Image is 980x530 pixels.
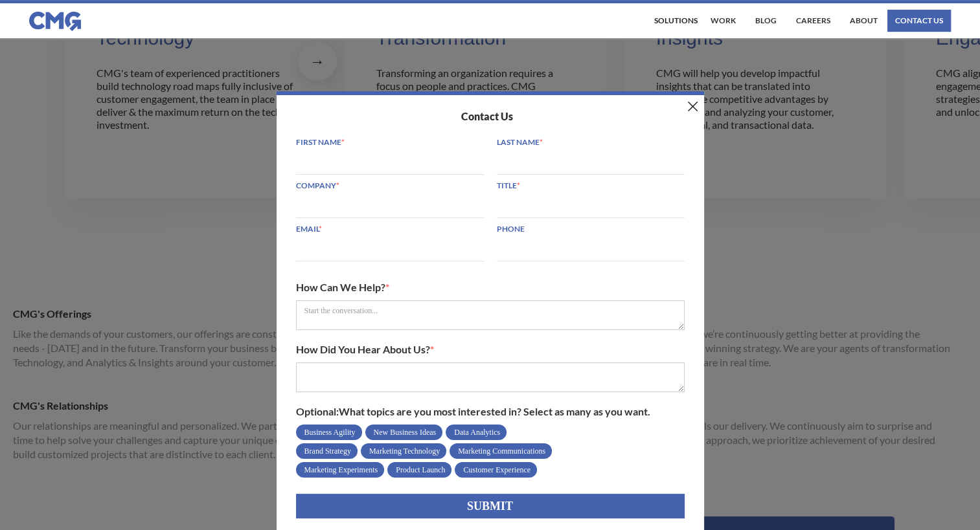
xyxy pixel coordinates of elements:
span: Marketing Communications [458,447,545,456]
a: Careers [793,10,834,32]
div: Solutions [654,17,698,25]
label: Company [296,181,484,190]
span: New Business Ideas [374,428,437,437]
label: How Can We Help? [296,274,685,300]
label: First Name [296,138,484,147]
label: What topics are you most interested in? Select as many as you want. [296,399,685,425]
span: Marketing Technology [369,447,440,456]
span: Customer Experience [463,465,530,474]
label: Title [497,181,685,190]
a: About [847,10,881,32]
div: Contact Us [290,108,691,125]
span: Brand Strategy [304,447,351,456]
img: Black cross icon [688,102,698,111]
label: How Did You Hear About Us? [296,337,685,362]
form: Generic Contact Form [290,138,691,518]
span: Business Agility [304,428,356,437]
label: Phone [497,225,685,234]
span: Data Analytics [454,428,500,437]
div: contact us [895,17,943,25]
a: Blog [752,10,780,32]
strong: Optional: [296,405,339,417]
img: CMG logo in blue. [29,12,81,31]
label: Last Name [497,138,685,147]
span: Product Launch [396,465,445,474]
input: Submit [296,494,685,518]
label: Email [296,225,484,234]
a: work [707,10,739,32]
span: Marketing Experiments [304,465,378,474]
